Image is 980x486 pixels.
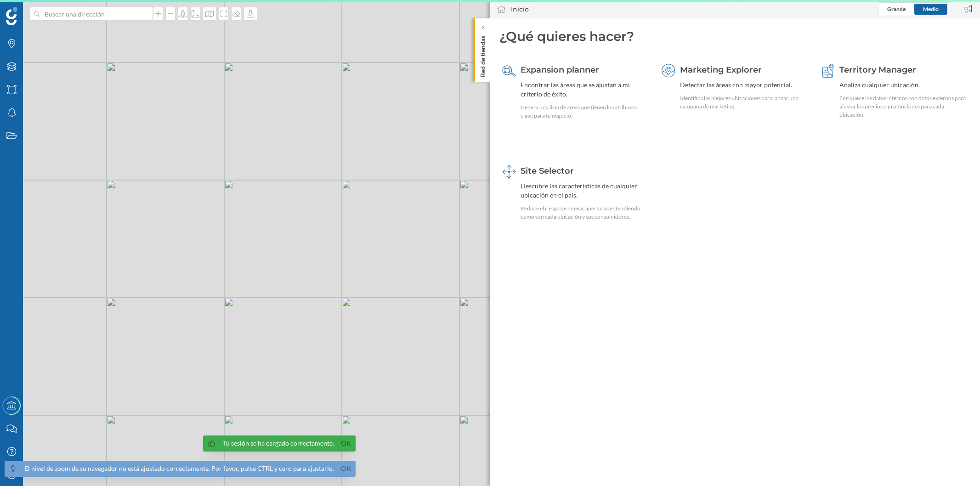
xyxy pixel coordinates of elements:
[223,439,334,448] div: Tu sesión se ha cargado correctamente.
[680,65,762,75] span: Marketing Explorer
[339,438,353,449] a: Ok
[521,103,649,120] div: Genera una lista de áreas que tienen los atributos clave para tu negocio.
[6,7,17,25] img: Geoblink Logo
[839,80,968,90] div: Analiza cualquier ubicación.
[339,463,353,474] a: Ok
[923,6,939,12] span: Medio
[680,80,809,90] div: Detectar las áreas con mayor potencial.
[521,80,649,99] div: Encontrar las áreas que se ajustan a mi criterio de éxito.
[839,65,916,75] span: Territory Manager
[24,464,334,473] div: El nivel de zoom de su navegador no está ajustado correctamente. Por favor, pulse CTRL y cero par...
[521,181,649,200] div: Descubre las características de cualquier ubicación en el país.
[680,94,809,111] div: Identifica las mejores ubicaciones para lanzar una campaña de marketing.
[821,64,835,78] img: territory-manager.svg
[521,65,599,75] span: Expansion planner
[662,64,675,78] img: explorer.svg
[839,94,968,119] div: Enriquece los datos internos con datos externos para ajustar los precios o promociones para cada ...
[478,32,487,77] p: Red de tiendas
[502,64,516,78] img: search-areas.svg
[511,5,529,14] div: Inicio
[887,6,906,12] span: Grande
[502,165,516,179] img: dashboards-manager.svg
[499,28,971,45] div: ¿Qué quieres hacer?
[521,166,574,176] span: Site Selector
[521,204,649,221] div: Reduce el riesgo de nuevas aperturas entendiendo cómo son cada ubicación y sus consumidores.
